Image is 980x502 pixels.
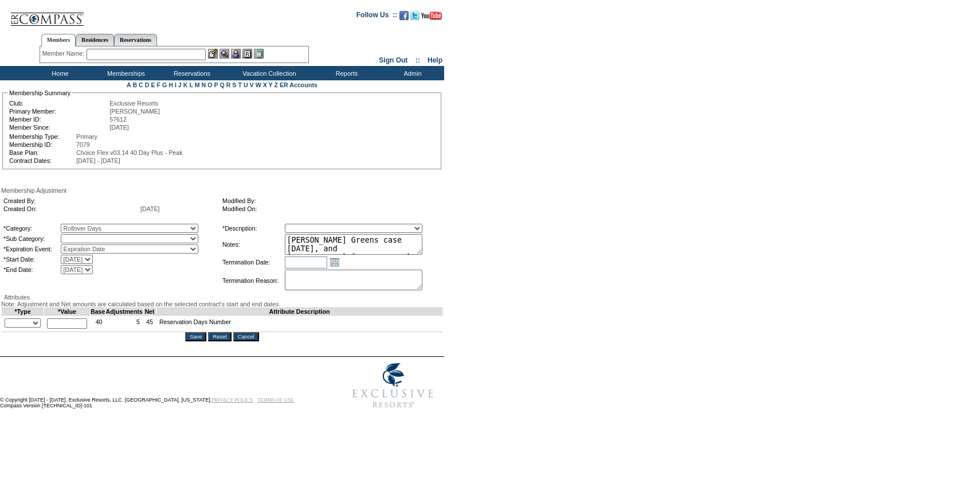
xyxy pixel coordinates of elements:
[244,81,248,88] a: U
[222,197,437,204] td: Modified By:
[76,34,114,46] a: Residences
[222,256,284,268] td: Termination Date:
[312,66,378,80] td: Reports
[256,81,261,88] a: W
[76,149,182,156] span: Choice Flex v03.14 40 Day Plus - Peak
[127,81,131,88] a: A
[378,66,444,80] td: Admin
[158,66,224,80] td: Reservations
[274,81,278,88] a: Z
[109,108,160,115] span: [PERSON_NAME]
[178,81,182,88] a: J
[175,81,177,88] a: I
[379,56,407,64] a: Sign Out
[342,357,444,414] img: Exclusive Resorts
[185,332,206,341] input: Save
[222,205,437,212] td: Modified On:
[1,187,443,194] div: Membership Adjustment
[232,81,236,88] a: S
[109,100,158,107] span: Exclusive Resorts
[399,11,409,20] img: Become our fan on Facebook
[242,49,252,59] img: Reservations
[26,66,92,80] td: Home
[189,81,193,88] a: L
[195,81,200,88] a: M
[211,397,253,403] a: PRIVACY POLICY
[233,332,259,341] input: Cancel
[183,81,188,88] a: K
[222,270,284,291] td: Termination Reason:
[76,141,90,148] span: 7079
[202,81,206,88] a: N
[3,265,60,274] td: *End Date:
[143,316,156,332] td: 45
[410,11,420,20] img: Follow us on Twitter
[114,34,157,46] a: Reservations
[105,308,143,316] td: Adjustments
[139,81,143,88] a: C
[1,294,443,301] div: Attributes
[76,133,97,140] span: Primary
[132,81,137,88] a: B
[156,81,160,88] a: F
[231,49,241,59] img: Impersonate
[109,124,129,131] span: [DATE]
[214,81,218,88] a: P
[105,316,143,332] td: 5
[3,224,60,233] td: *Category:
[10,3,84,26] img: Compass Home
[156,308,442,316] td: Attribute Description
[421,11,442,20] img: Subscribe to our YouTube Channel
[3,234,60,243] td: *Sub Category:
[42,49,87,59] div: Member Name:
[76,157,120,164] span: [DATE] - [DATE]
[415,56,420,64] span: ::
[328,256,341,268] a: Open the calendar popup.
[222,234,284,255] td: Notes:
[9,124,108,131] td: Member Since:
[91,316,105,332] td: 40
[254,49,264,59] img: b_calculator.gif
[3,244,60,254] td: *Expiration Event:
[280,81,317,88] a: ER Accounts
[226,81,231,88] a: R
[91,308,105,316] td: Base
[92,66,158,80] td: Memberships
[399,14,409,21] a: Become our fan on Facebook
[162,81,167,88] a: G
[44,308,91,316] td: *Value
[9,149,75,156] td: Base Plan:
[208,332,231,341] input: Reset
[238,81,242,88] a: T
[9,133,75,140] td: Membership Type:
[9,100,108,107] td: Club:
[9,108,108,115] td: Primary Member:
[9,141,75,148] td: Membership ID:
[41,34,76,46] a: Members
[3,197,139,204] td: Created By:
[8,89,72,96] legend: Membership Summary
[250,81,254,88] a: V
[224,66,312,80] td: Vacation Collection
[269,81,273,88] a: Y
[428,56,442,64] a: Help
[1,301,443,308] div: Note: Adjustment and Net amounts are calculated based on the selected contract's start and end da...
[3,205,139,212] td: Created On:
[2,308,44,316] td: *Type
[145,81,150,88] a: D
[3,255,60,264] td: *Start Date:
[140,205,160,212] span: [DATE]
[356,10,397,24] td: Follow Us ::
[168,81,173,88] a: H
[222,224,284,233] td: *Description:
[219,49,229,59] img: View
[151,81,155,88] a: E
[143,308,156,316] td: Net
[219,81,224,88] a: Q
[410,14,420,21] a: Follow us on Twitter
[285,234,422,255] textarea: [PERSON_NAME] Greens case [DATE], and [PERSON_NAME]/[PERSON_NAME] approval, rolling 13 days from ...
[208,49,218,59] img: b_edit.gif
[263,81,267,88] a: X
[9,157,75,164] td: Contract Dates:
[207,81,212,88] a: O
